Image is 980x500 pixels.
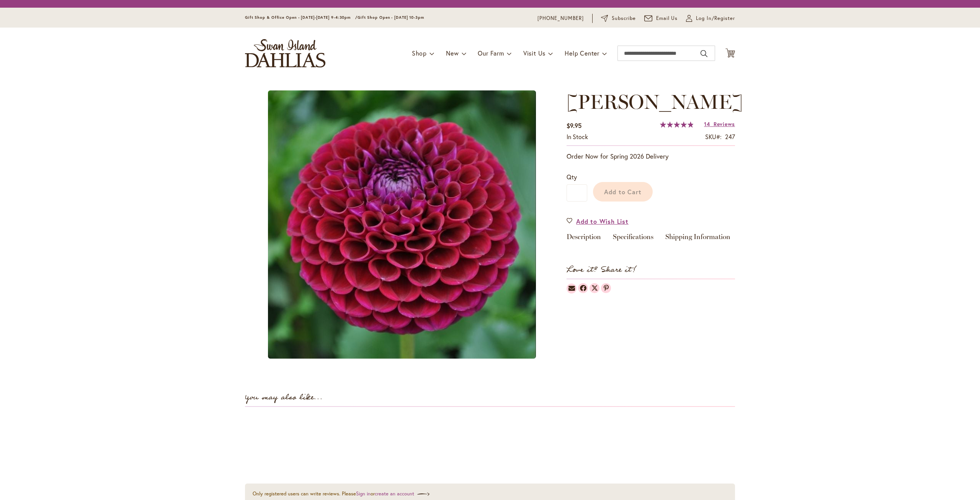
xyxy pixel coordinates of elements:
span: In stock [567,133,588,141]
img: main product photo [268,90,536,359]
div: 247 [725,133,735,141]
span: Gift Shop & Office Open - [DATE]-[DATE] 9-4:30pm / [245,15,358,20]
a: Description [567,233,601,244]
span: 14 [704,120,710,128]
strong: SKU [705,133,722,141]
span: [PERSON_NAME] [567,90,743,114]
strong: You may also like... [245,391,323,404]
span: Gift Shop Open - [DATE] 10-3pm [358,15,424,20]
span: Our Farm [478,49,504,57]
a: Dahlias on Twitter [590,283,599,293]
div: Availability [567,133,588,141]
span: New [446,49,459,57]
a: Log In/Register [686,15,735,22]
span: Email Us [656,15,678,22]
p: Order Now for Spring 2026 Delivery [567,152,735,161]
a: Dahlias on Facebook [578,283,588,293]
span: Add to Wish List [576,217,629,226]
a: store logo [245,39,325,67]
a: Add to Wish List [567,217,629,226]
span: Shop [412,49,427,57]
span: Subscribe [612,15,636,22]
a: [PHONE_NUMBER] [537,15,584,22]
button: Search [701,48,707,60]
span: Help Center [565,49,599,57]
span: Qty [567,173,577,181]
a: Specifications [613,233,653,244]
div: 97% [660,121,694,128]
a: Sign in [356,490,371,497]
a: 14 Reviews [704,120,735,128]
a: Dahlias on Pinterest [601,283,611,293]
strong: Love it? Share it! [567,264,637,276]
span: Reviews [714,120,735,128]
span: Visit Us [523,49,546,57]
a: Email Us [644,15,678,22]
a: Shipping Information [665,233,730,244]
a: Subscribe [601,15,636,22]
a: create an account [375,490,430,497]
span: Log In/Register [696,15,735,22]
span: $9.95 [567,121,581,130]
div: Detailed Product Info [567,233,735,244]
